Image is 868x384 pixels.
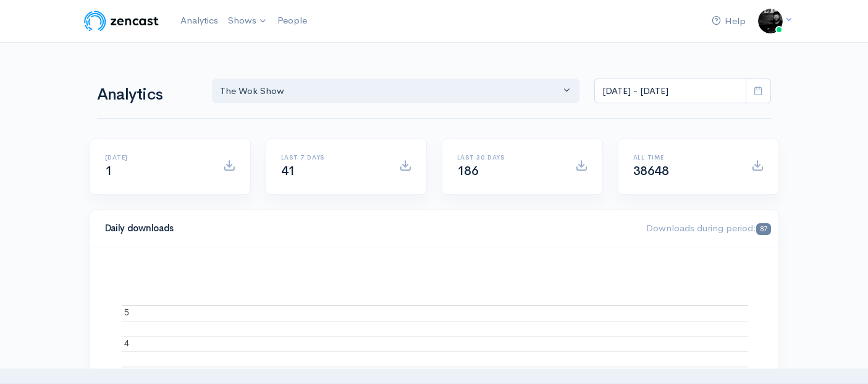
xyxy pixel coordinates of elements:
[457,154,560,161] h6: Last 30 days
[281,154,384,161] h6: Last 7 days
[220,84,561,98] div: The Wok Show
[272,7,312,34] a: People
[594,79,746,104] input: analytics date range selector
[281,163,295,179] span: 41
[633,163,669,179] span: 38648
[633,154,736,161] h6: All time
[124,307,129,317] text: 5
[646,222,770,234] span: Downloads during period:
[457,163,479,179] span: 186
[105,223,632,234] h4: Daily downloads
[212,79,580,104] button: The Wok Show
[707,8,751,35] a: Help
[124,338,129,348] text: 4
[223,7,272,35] a: Shows
[758,9,783,33] img: ...
[97,86,197,104] h1: Analytics
[756,223,770,235] span: 87
[105,163,112,179] span: 1
[105,154,208,161] h6: [DATE]
[175,7,223,34] a: Analytics
[82,9,161,33] img: ZenCast Logo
